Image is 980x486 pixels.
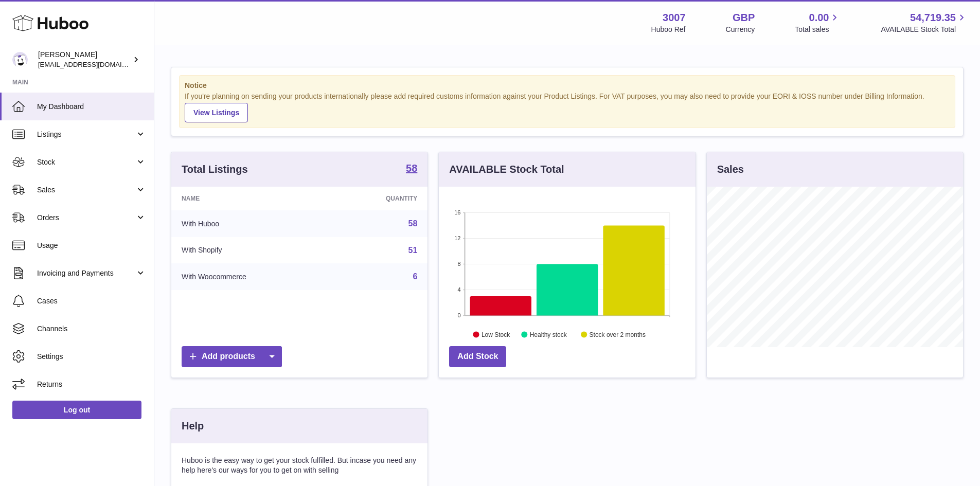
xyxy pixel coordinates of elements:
[651,25,686,34] div: Huboo Ref
[37,268,135,278] span: Invoicing and Payments
[458,312,461,318] text: 0
[37,296,146,306] span: Cases
[171,237,330,264] td: With Shopify
[182,419,204,433] h3: Help
[726,25,755,34] div: Currency
[530,331,567,338] text: Healthy stock
[182,346,282,367] a: Add products
[185,103,248,122] a: View Listings
[663,11,686,25] strong: 3007
[910,11,956,25] span: 54,719.35
[171,187,330,210] th: Name
[408,246,418,255] a: 51
[406,163,417,173] strong: 58
[881,25,968,34] span: AVAILABLE Stock Total
[408,219,418,228] a: 58
[185,92,950,122] div: If you're planning on sending your products internationally please add required customs informati...
[37,130,135,139] span: Listings
[449,346,506,367] a: Add Stock
[413,272,417,281] a: 6
[733,11,755,25] strong: GBP
[185,81,950,91] strong: Notice
[795,25,841,34] span: Total sales
[330,187,427,210] th: Quantity
[809,11,829,25] span: 0.00
[795,11,841,34] a: 0.00 Total sales
[449,163,564,176] h3: AVAILABLE Stock Total
[37,213,135,223] span: Orders
[182,163,248,176] h3: Total Listings
[406,163,417,175] a: 58
[171,210,330,237] td: With Huboo
[717,163,744,176] h3: Sales
[37,157,135,167] span: Stock
[37,352,146,362] span: Settings
[37,241,146,250] span: Usage
[881,11,968,34] a: 54,719.35 AVAILABLE Stock Total
[37,380,146,389] span: Returns
[37,185,135,195] span: Sales
[182,456,417,475] p: Huboo is the easy way to get your stock fulfilled. But incase you need any help here's our ways f...
[12,401,141,419] a: Log out
[458,286,461,293] text: 4
[12,52,28,67] img: internalAdmin-3007@internal.huboo.com
[482,331,510,338] text: Low Stock
[37,102,146,112] span: My Dashboard
[171,263,330,290] td: With Woocommerce
[590,331,646,338] text: Stock over 2 months
[38,60,151,68] span: [EMAIL_ADDRESS][DOMAIN_NAME]
[38,50,131,69] div: [PERSON_NAME]
[455,209,461,215] text: 16
[455,235,461,241] text: 12
[37,324,146,334] span: Channels
[458,261,461,267] text: 8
